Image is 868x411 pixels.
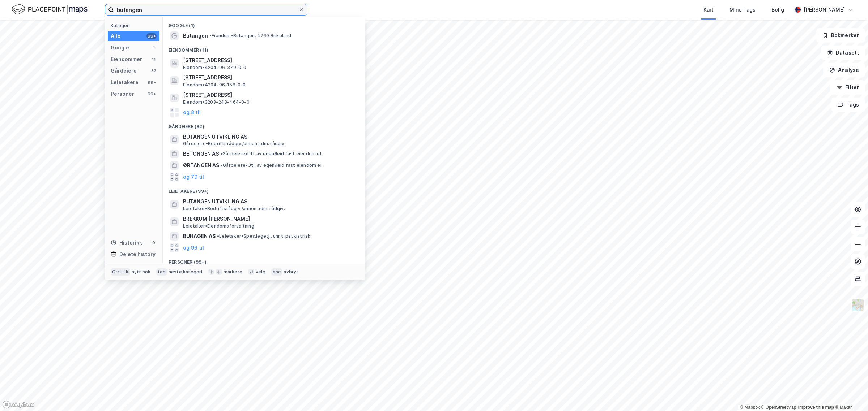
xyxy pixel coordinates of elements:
[12,3,88,16] img: logo.f888ab2527a4732fd821a326f86c7f29.svg
[221,163,223,168] span: •
[111,43,129,52] div: Google
[183,108,201,117] button: og 8 til
[111,90,134,98] div: Personer
[224,269,242,275] div: markere
[114,4,298,15] input: Søk på adresse, matrikkel, gårdeiere, leietakere eller personer
[832,376,868,411] iframe: Chat Widget
[220,151,322,157] span: Gårdeiere • Utl. av egen/leid fast eiendom el.
[271,268,282,276] div: esc
[183,73,357,82] span: [STREET_ADDRESS]
[771,5,784,14] div: Bolig
[183,133,357,141] span: BUTANGEN UTVIKLING AS
[798,405,834,410] a: Improve this map
[163,42,365,55] div: Eiendommer (11)
[183,206,285,212] span: Leietaker • Bedriftsrådgiv./annen adm. rådgiv.
[111,238,142,247] div: Historikk
[183,232,216,241] span: BUHAGEN AS
[151,240,157,246] div: 0
[284,269,298,275] div: avbryt
[169,269,203,275] div: neste kategori
[740,405,760,410] a: Mapbox
[221,163,323,168] span: Gårdeiere • Utl. av egen/leid fast eiendom el.
[183,31,208,40] span: Butangen
[146,79,157,85] div: 99+
[111,268,130,276] div: Ctrl + k
[111,78,139,87] div: Leietakere
[163,118,365,131] div: Gårdeiere (82)
[851,298,865,312] img: Z
[816,28,865,43] button: Bokmerker
[163,17,365,30] div: Google (1)
[132,269,151,275] div: nytt søk
[209,33,292,39] span: Eiendom • Butangen, 4760 Birkeland
[156,268,167,276] div: tab
[832,376,868,411] div: Kontrollprogram for chat
[146,33,157,39] div: 99+
[183,161,219,170] span: ØRTANGEN AS
[2,401,34,409] a: Mapbox homepage
[151,56,157,62] div: 11
[761,405,796,410] a: OpenStreetMap
[146,91,157,97] div: 99+
[119,250,156,259] div: Delete history
[217,233,219,239] span: •
[183,99,250,105] span: Eiendom • 3203-243-464-0-0
[821,46,865,60] button: Datasett
[220,151,222,156] span: •
[209,33,212,38] span: •
[804,5,845,14] div: [PERSON_NAME]
[151,68,157,74] div: 82
[183,91,357,99] span: [STREET_ADDRESS]
[111,66,137,75] div: Gårdeiere
[183,56,357,65] span: [STREET_ADDRESS]
[830,80,865,95] button: Filter
[183,150,219,158] span: BETONGEN AS
[163,183,365,196] div: Leietakere (99+)
[823,63,865,77] button: Analyse
[256,269,265,275] div: velg
[111,23,159,28] div: Kategori
[183,243,204,252] button: og 96 til
[151,45,157,51] div: 1
[183,223,254,229] span: Leietaker • Eiendomsforvaltning
[183,65,247,70] span: Eiendom • 4204-96-379-0-0
[183,215,357,223] span: BREKKOM [PERSON_NAME]
[163,254,365,267] div: Personer (99+)
[111,55,142,64] div: Eiendommer
[183,82,246,88] span: Eiendom • 4204-96-158-0-0
[729,5,756,14] div: Mine Tags
[183,141,286,147] span: Gårdeiere • Bedriftsrådgiv./annen adm. rådgiv.
[217,233,310,239] span: Leietaker • Spes.legetj., unnt. psykiatrisk
[183,197,357,206] span: BUTANGEN UTVIKLING AS
[111,32,120,40] div: Alle
[831,98,865,112] button: Tags
[183,173,204,181] button: og 79 til
[703,5,714,14] div: Kart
